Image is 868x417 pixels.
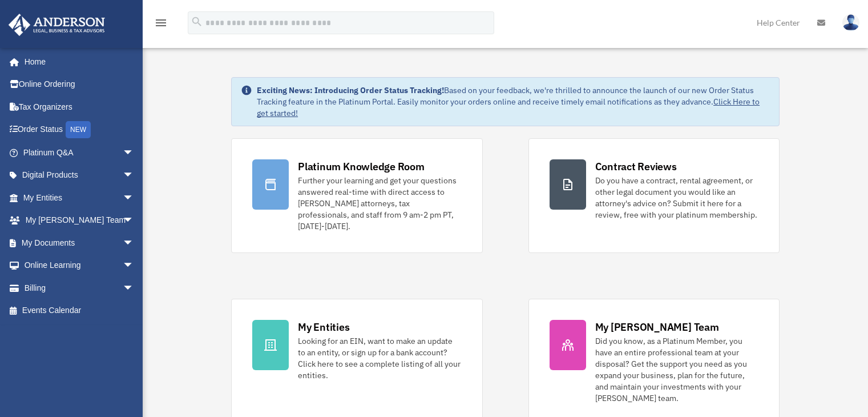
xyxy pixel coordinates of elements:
span: arrow_drop_down [123,186,146,210]
a: Online Ordering [8,73,151,96]
a: Platinum Knowledge Room Further your learning and get your questions answered real-time with dire... [231,138,482,253]
a: Order StatusNEW [8,118,151,142]
a: My Entitiesarrow_drop_down [8,186,151,209]
a: Billingarrow_drop_down [8,276,151,299]
i: search [191,15,203,28]
a: Click Here to get started! [257,97,760,118]
a: Digital Productsarrow_drop_down [8,164,151,187]
div: Did you know, as a Platinum Member, you have an entire professional team at your disposal? Get th... [595,335,758,404]
span: arrow_drop_down [123,164,146,187]
div: Based on your feedback, we're thrilled to announce the launch of our new Order Status Tracking fe... [257,85,770,119]
div: Further your learning and get your questions answered real-time with direct access to [PERSON_NAM... [298,175,461,232]
div: NEW [66,121,91,138]
a: Contract Reviews Do you have a contract, rental agreement, or other legal document you would like... [528,138,780,253]
span: arrow_drop_down [123,231,146,255]
strong: Exciting News: Introducing Order Status Tracking! [257,85,444,95]
a: menu [154,20,168,30]
span: arrow_drop_down [123,276,146,300]
a: Events Calendar [8,299,151,322]
i: menu [154,16,168,30]
a: Tax Organizers [8,95,151,118]
img: User Pic [842,14,859,31]
a: Online Learningarrow_drop_down [8,254,151,277]
span: arrow_drop_down [123,209,146,232]
div: Do you have a contract, rental agreement, or other legal document you would like an attorney's ad... [595,175,758,220]
span: arrow_drop_down [123,141,146,165]
div: Platinum Knowledge Room [298,159,425,174]
a: My [PERSON_NAME] Teamarrow_drop_down [8,209,151,232]
a: My Documentsarrow_drop_down [8,231,151,254]
div: Looking for an EIN, want to make an update to an entity, or sign up for a bank account? Click her... [298,335,461,381]
a: Platinum Q&Aarrow_drop_down [8,141,151,164]
div: Contract Reviews [595,159,677,174]
div: My Entities [298,320,349,334]
a: Home [8,50,146,73]
div: My [PERSON_NAME] Team [595,320,719,334]
span: arrow_drop_down [123,254,146,278]
img: Anderson Advisors Platinum Portal [5,14,108,36]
